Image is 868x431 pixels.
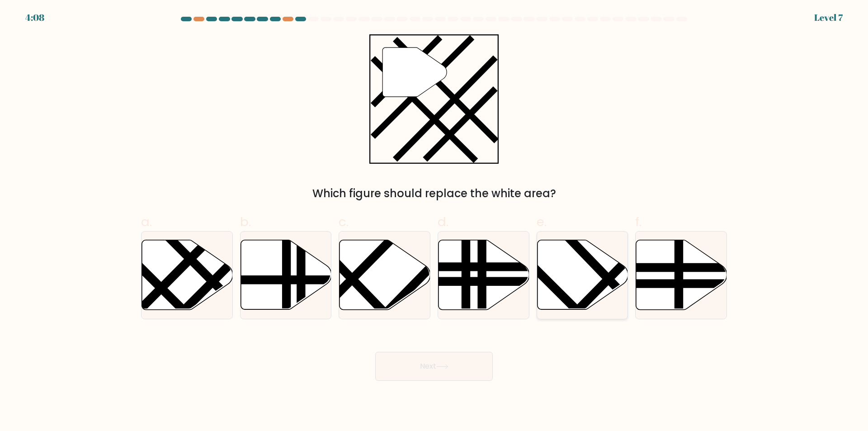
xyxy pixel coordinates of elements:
button: Next [375,352,493,381]
g: " [382,47,447,97]
span: c. [339,213,349,231]
span: b. [240,213,251,231]
div: Which figure should replace the white area? [146,185,722,202]
span: a. [141,213,152,231]
div: Level 7 [814,11,843,24]
div: 4:08 [25,11,44,24]
span: e. [537,213,547,231]
span: d. [438,213,448,231]
span: f. [635,213,642,231]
